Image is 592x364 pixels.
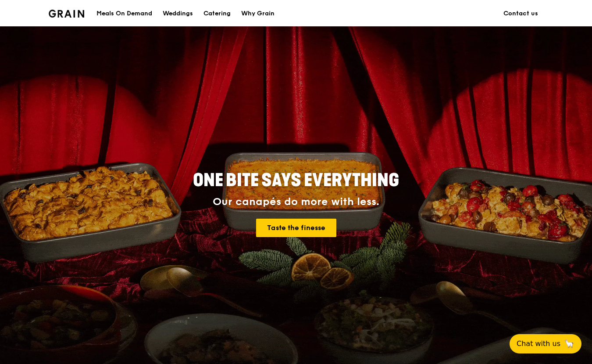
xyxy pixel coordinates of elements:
a: Taste the finesse [256,219,336,237]
a: Catering [198,0,236,27]
img: Grain [49,10,84,18]
a: Why Grain [236,0,280,27]
div: Weddings [163,0,193,27]
a: Contact us [498,0,543,27]
div: Why Grain [241,0,275,27]
div: Catering [203,0,231,27]
span: 🦙 [564,339,574,349]
span: ONE BITE SAYS EVERYTHING [193,170,399,191]
a: Weddings [157,0,198,27]
button: Chat with us🦙 [510,334,581,353]
div: Our canapés do more with less. [138,196,454,208]
div: Meals On Demand [96,0,152,27]
span: Chat with us [517,339,560,349]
